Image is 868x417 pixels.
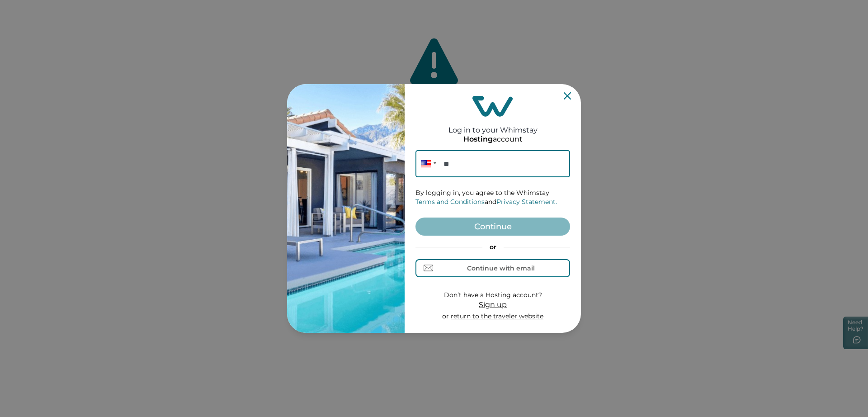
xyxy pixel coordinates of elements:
p: or [415,243,570,252]
p: or [442,312,543,321]
p: Don’t have a Hosting account? [442,291,543,300]
div: Continue with email [467,265,535,272]
button: Close [564,92,571,100]
button: Continue with email [415,259,570,277]
img: auth-banner [287,84,405,333]
p: By logging in, you agree to the Whimstay and [415,189,570,206]
h2: Log in to your Whimstay [448,117,538,134]
a: Terms and Conditions [415,198,485,206]
button: Continue [415,218,570,236]
a: return to the traveler website [451,312,543,320]
img: login-logo [472,96,513,117]
div: United States: + 1 [415,150,439,177]
span: Sign up [479,300,507,309]
p: Hosting [463,135,493,144]
p: account [463,135,523,144]
a: Privacy Statement. [496,198,557,206]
